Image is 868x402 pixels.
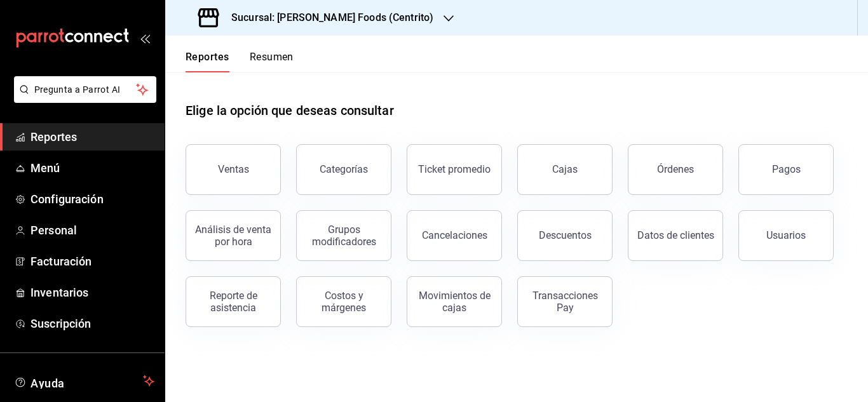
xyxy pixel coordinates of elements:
div: Descuentos [539,229,592,241]
button: Resumen [250,51,294,72]
h3: Sucursal: [PERSON_NAME] Foods (Centrito) [221,10,433,25]
span: Facturación [31,253,154,270]
button: Transacciones Pay [517,276,613,327]
button: open_drawer_menu [140,33,150,43]
h1: Elige la opción que deseas consultar [186,101,394,120]
span: Personal [31,222,154,239]
button: Reportes [186,51,229,72]
span: Suscripción [31,315,154,332]
div: Reporte de asistencia [194,290,273,314]
button: Movimientos de cajas [407,276,502,327]
div: Transacciones Pay [526,290,604,314]
div: Usuarios [766,229,806,241]
span: Reportes [31,128,154,145]
button: Cancelaciones [407,210,502,261]
a: Pregunta a Parrot AI [9,92,156,105]
button: Usuarios [738,210,834,261]
button: Pregunta a Parrot AI [14,76,156,103]
button: Análisis de venta por hora [186,210,281,261]
button: Costos y márgenes [296,276,391,327]
div: Movimientos de cajas [415,290,494,314]
div: Ticket promedio [418,163,491,175]
span: Configuración [31,191,154,208]
div: Pagos [772,163,801,175]
div: Datos de clientes [637,229,714,241]
button: Ticket promedio [407,144,502,195]
div: Órdenes [657,163,694,175]
button: Reporte de asistencia [186,276,281,327]
div: Costos y márgenes [304,290,383,314]
div: Cancelaciones [422,229,487,241]
span: Menú [31,159,154,177]
div: navigation tabs [186,51,294,72]
div: Categorías [320,163,368,175]
div: Grupos modificadores [304,224,383,248]
span: Pregunta a Parrot AI [34,83,137,97]
span: Ayuda [31,373,138,389]
button: Ventas [186,144,281,195]
button: Datos de clientes [628,210,723,261]
div: Cajas [552,163,578,175]
button: Descuentos [517,210,613,261]
button: Cajas [517,144,613,195]
div: Ventas [218,163,249,175]
button: Pagos [738,144,834,195]
button: Órdenes [628,144,723,195]
button: Grupos modificadores [296,210,391,261]
span: Inventarios [31,284,154,301]
button: Categorías [296,144,391,195]
div: Análisis de venta por hora [194,224,273,248]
